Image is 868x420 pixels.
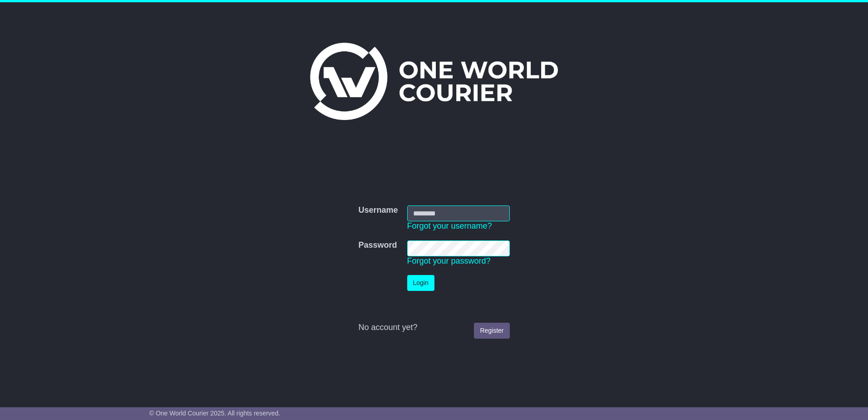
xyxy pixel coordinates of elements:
span: © One World Courier 2025. All rights reserved. [149,410,281,417]
label: Username [358,205,398,215]
img: One World [310,43,558,120]
button: Login [407,275,434,291]
label: Password [358,240,397,250]
a: Register [474,323,509,339]
a: Forgot your password? [407,256,491,265]
div: No account yet? [358,323,509,333]
a: Forgot your username? [407,221,492,230]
